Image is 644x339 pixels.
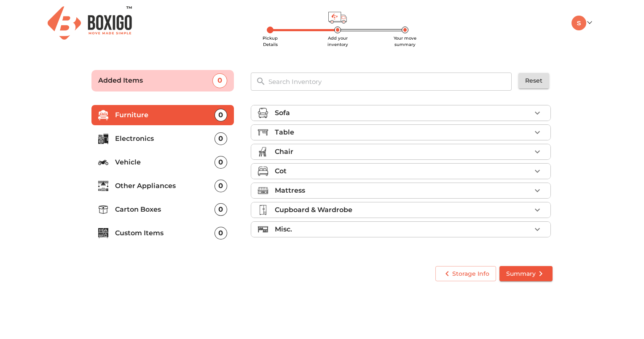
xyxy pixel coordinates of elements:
p: Vehicle [115,157,215,167]
img: cupboard_wardrobe [258,205,268,215]
p: Sofa [275,108,290,118]
p: Chair [275,147,293,157]
p: Misc. [275,224,292,234]
span: Storage Info [442,269,489,279]
img: chair [258,147,268,157]
p: Electronics [115,134,215,144]
p: Carton Boxes [115,204,215,215]
div: 0 [215,203,227,216]
div: 0 [215,132,227,145]
button: Summary [499,266,553,282]
p: Custom Items [115,228,215,238]
img: Boxigo [48,6,132,40]
div: 0 [215,156,227,169]
div: 0 [215,180,227,192]
span: Pickup Details [263,35,278,47]
span: Add your inventory [327,35,348,47]
p: Mattress [275,186,305,196]
img: cot [258,166,268,176]
input: Search Inventory [263,73,518,91]
div: 0 [212,73,227,88]
div: 0 [215,109,227,121]
button: Reset [518,73,549,89]
button: Storage Info [435,266,496,282]
p: Cot [275,166,287,176]
p: Other Appliances [115,181,215,191]
img: misc [258,224,268,234]
span: Reset [525,75,542,86]
span: Summary [506,269,546,279]
p: Added Items [98,75,212,86]
img: mattress [258,186,268,196]
img: sofa [258,108,268,118]
div: 0 [215,227,227,239]
p: Cupboard & Wardrobe [275,205,352,215]
p: Furniture [115,110,215,120]
p: Table [275,127,294,137]
span: Your move summary [394,35,416,47]
img: table [258,127,268,137]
